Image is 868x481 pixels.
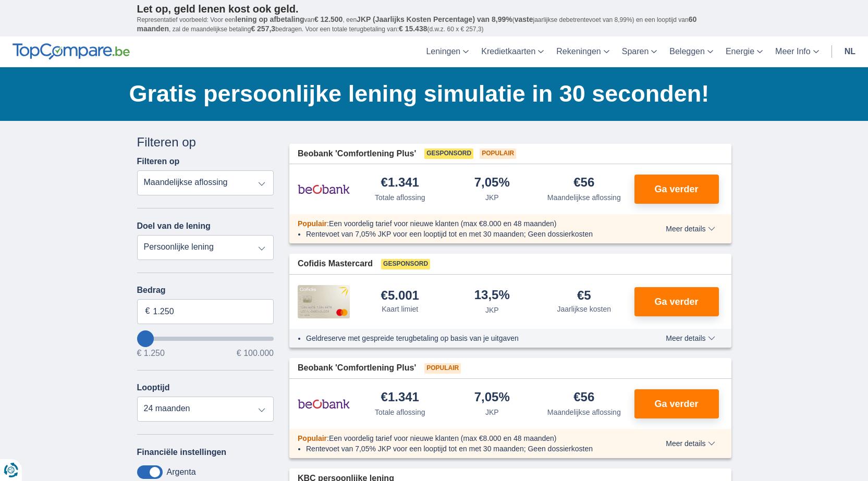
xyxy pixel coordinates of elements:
[424,149,473,159] span: Gesponsord
[666,335,715,342] span: Meer details
[375,192,425,203] div: Totale aflossing
[298,219,327,228] span: Populair
[137,337,274,341] input: wantToBorrow
[298,391,350,417] img: product.pl.alt Beobank
[137,15,697,33] span: 60 maanden
[424,363,461,374] span: Populair
[634,389,719,418] button: Ga verder
[654,297,698,306] span: Ga verder
[137,349,165,357] span: € 1.250
[137,221,211,231] label: Doel van de lening
[769,36,825,67] a: Meer Info
[306,443,628,454] li: Rentevoet van 7,05% JKP voor een looptijd tot en met 30 maanden; Geen dossierkosten
[329,219,557,228] span: Een voordelig tarief voor nieuwe klanten (max €8.000 en 48 maanden)
[251,24,275,33] span: € 257,3
[485,192,499,203] div: JKP
[137,448,227,457] label: Financiële instellingen
[375,407,425,417] div: Totale aflossing
[381,259,430,269] span: Gesponsord
[474,176,510,190] div: 7,05%
[167,467,196,477] label: Argenta
[298,434,327,442] span: Populair
[547,192,621,203] div: Maandelijkse aflossing
[298,258,373,270] span: Cofidis Mastercard
[382,304,418,314] div: Kaart limiet
[475,36,550,67] a: Kredietkaarten
[298,176,350,202] img: product.pl.alt Beobank
[399,24,427,33] span: € 15.438
[129,78,731,110] h1: Gratis persoonlijke lening simulatie in 30 seconden!
[306,333,628,343] li: Geldreserve met gespreide terugbetaling op basis van je uitgaven
[474,289,510,303] div: 13,5%
[298,285,350,318] img: product.pl.alt Cofidis CC
[357,15,512,23] span: JKP (Jaarlijks Kosten Percentage) van 8,99%
[654,184,698,194] span: Ga verder
[719,36,769,67] a: Energie
[235,15,304,23] span: lening op afbetaling
[485,305,499,315] div: JKP
[381,176,419,190] div: €1.341
[663,36,719,67] a: Beleggen
[306,229,628,239] li: Rentevoet van 7,05% JKP voor een looptijd tot en met 30 maanden; Geen dossierkosten
[289,218,636,229] div: :
[137,383,170,392] label: Looptijd
[474,391,510,405] div: 7,05%
[658,334,723,342] button: Meer details
[137,133,274,151] div: Filteren op
[329,434,557,442] span: Een voordelig tarief voor nieuwe klanten (max €8.000 en 48 maanden)
[137,3,731,15] p: Let op, geld lenen kost ook geld.
[480,149,516,159] span: Populair
[289,433,636,443] div: :
[137,157,180,166] label: Filteren op
[137,286,274,295] label: Bedrag
[573,391,594,405] div: €56
[485,407,499,417] div: JKP
[381,289,419,302] div: €5.001
[298,148,416,160] span: Beobank 'Comfortlening Plus'
[420,36,475,67] a: Leningen
[658,439,723,448] button: Meer details
[13,43,130,60] img: TopCompare
[550,36,615,67] a: Rekeningen
[616,36,664,67] a: Sparen
[634,287,719,316] button: Ga verder
[658,225,723,233] button: Meer details
[557,304,612,314] div: Jaarlijkse kosten
[838,36,862,67] a: nl
[666,225,715,232] span: Meer details
[573,176,594,190] div: €56
[381,391,419,405] div: €1.341
[237,349,274,357] span: € 100.000
[577,289,591,302] div: €5
[137,15,731,34] p: Representatief voorbeeld: Voor een van , een ( jaarlijkse debetrentevoet van 8,99%) en een loopti...
[515,15,533,23] span: vaste
[666,440,715,447] span: Meer details
[145,305,150,317] span: €
[634,175,719,204] button: Ga verder
[314,15,343,23] span: € 12.500
[547,407,621,417] div: Maandelijkse aflossing
[298,362,416,374] span: Beobank 'Comfortlening Plus'
[654,399,698,409] span: Ga verder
